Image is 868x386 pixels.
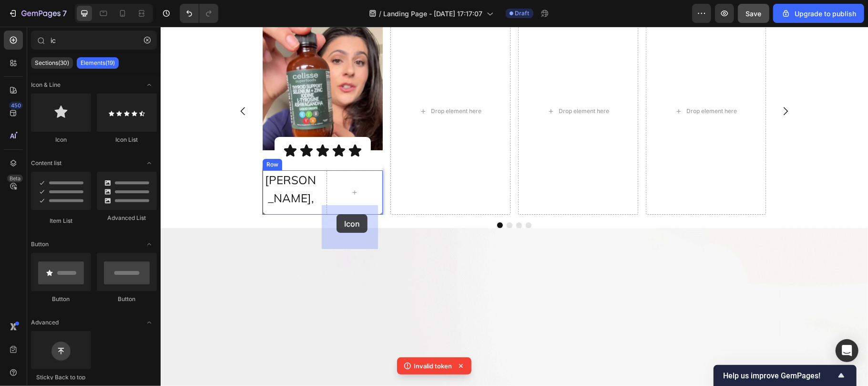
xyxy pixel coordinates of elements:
div: Button [31,295,91,303]
iframe: Design area [161,27,868,386]
span: Help us improve GemPages! [723,371,836,380]
div: Beta [7,175,23,182]
span: Landing Page - [DATE] 17:17:07 [384,9,483,19]
span: / [379,9,382,19]
span: Save [746,10,762,18]
div: Upgrade to publish [781,9,856,19]
div: Sticky Back to top [31,373,91,382]
span: Icon & Line [31,81,61,89]
div: Open Intercom Messenger [836,339,858,362]
p: Sections(30) [35,59,69,67]
div: Advanced List [97,214,157,222]
span: Advanced [31,318,59,327]
p: 7 [62,8,67,19]
span: Draft [515,9,530,18]
div: Icon List [97,136,157,144]
span: Toggle open [142,77,157,93]
div: Icon [31,136,91,144]
p: Elements(19) [81,59,115,67]
span: Button [31,240,49,249]
div: 450 [9,102,23,109]
span: Toggle open [142,237,157,252]
p: Invalid token [414,361,452,371]
button: Save [738,4,769,23]
span: Toggle open [142,156,157,171]
div: Item List [31,217,91,225]
input: Search Sections & Elements [31,31,157,50]
span: Content list [31,159,61,167]
button: Upgrade to publish [773,4,864,23]
div: Button [97,295,157,303]
button: Show survey - Help us improve GemPages! [723,370,847,381]
div: Undo/Redo [180,4,218,23]
button: 7 [4,4,71,23]
span: Toggle open [142,315,157,330]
